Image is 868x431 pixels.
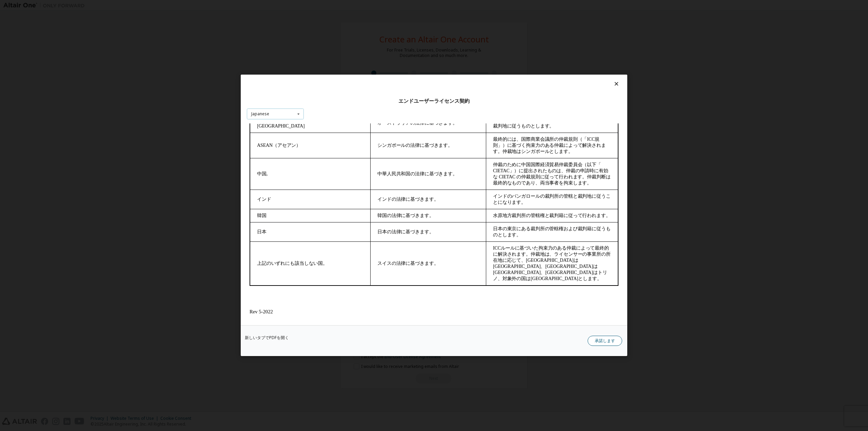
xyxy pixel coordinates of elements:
div: エンドユーザーライセンス契約 [247,98,621,104]
td: ICCルールに基づいた拘束力のある仲裁によって最終的に解決されます。仲裁地は、ライセンサーの事業所の所在地に応じて、[GEOGRAPHIC_DATA]は[GEOGRAPHIC_DATA]、[GE... [239,118,371,162]
td: 韓国の法律に基づきます。 [124,85,239,99]
td: シンガポールの法律に基づきます。 [124,9,239,35]
td: インド [3,66,124,85]
td: 中華人民共和国の法律に基づきます。 [124,35,239,66]
td: 中国, [3,35,124,66]
td: スイスの法律に基づきます。 [124,118,239,162]
a: 新しいタブでPDFを開く [245,336,289,340]
td: インドのバンガロールの裁判所の管轄と裁判地に従うことになります。 [239,66,371,85]
div: Japanese [251,112,269,116]
td: ASEAN（アセアン） [3,9,124,35]
td: 仲裁のために中国国際経済貿易仲裁委員会（以下「 CIETAC」）に提出されたものは、仲裁の申請時に有効な CIETAC の仲裁規則に従って行われます。仲裁判断は最終的なものであり、両当事者を拘束... [239,35,371,66]
td: 日本の法律に基づきます。 [124,99,239,118]
td: 日本 [3,99,124,118]
td: 最終的には、国際商業会議所の仲裁規則（「ICC規則」）に基づく拘束力のある仲裁によって解決されます。仲裁地はシンガポールとします。 [239,9,371,35]
td: インドの法律に基づきます。 [124,66,239,85]
td: 水原地方裁判所の管轄権と裁判籍に従って行われます。 [239,85,371,99]
button: 承諾します [588,336,622,346]
td: 日本の東京にある裁判所の管轄権および裁判籍に従うものとします。 [239,99,371,118]
td: 上記のいずれにも該当しない国。 [3,118,124,162]
td: 韓国 [3,85,124,99]
footer: Rev 5-2022 [3,185,372,191]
